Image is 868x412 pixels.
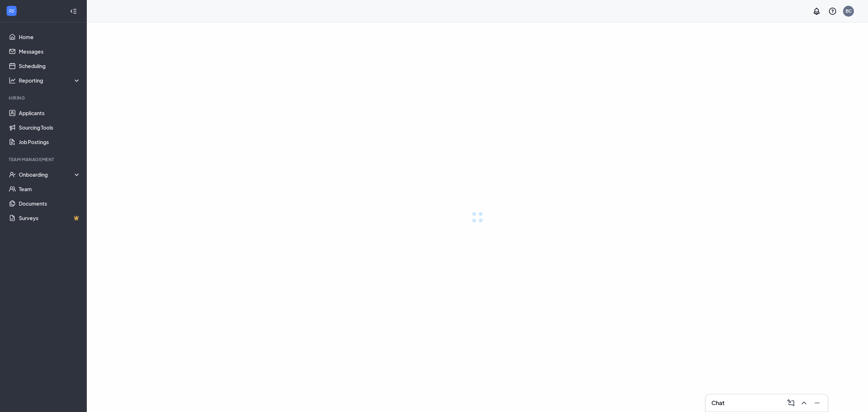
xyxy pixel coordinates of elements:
[19,196,81,211] a: Documents
[9,77,16,84] svg: Analysis
[9,95,79,101] div: Hiring
[828,7,837,16] svg: QuestionInfo
[9,156,79,163] div: Team Management
[19,211,81,225] a: SurveysCrown
[711,399,724,407] h3: Chat
[19,59,81,73] a: Scheduling
[8,7,15,14] svg: WorkstreamLogo
[846,8,852,14] div: BC
[810,397,822,409] button: Minimize
[9,171,16,178] svg: UserCheck
[19,182,81,196] a: Team
[70,8,77,15] svg: Collapse
[19,30,81,44] a: Home
[787,399,795,407] svg: ComposeMessage
[812,7,821,16] svg: Notifications
[784,397,796,409] button: ComposeMessage
[19,171,81,178] div: Onboarding
[19,135,81,149] a: Job Postings
[19,120,81,135] a: Sourcing Tools
[797,397,809,409] button: ChevronUp
[19,77,81,84] div: Reporting
[813,399,821,407] svg: Minimize
[19,44,81,59] a: Messages
[19,106,81,120] a: Applicants
[800,399,808,407] svg: ChevronUp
